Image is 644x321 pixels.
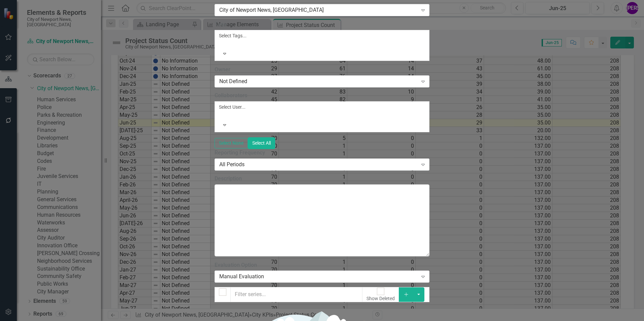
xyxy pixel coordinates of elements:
div: City of Newport News, [GEOGRAPHIC_DATA] [219,6,418,14]
label: Collaborators [215,92,429,100]
label: Tags [215,21,429,28]
label: Description [215,175,429,183]
label: Owner [215,66,429,74]
button: Select None [215,138,248,148]
div: Select Tags... [219,32,425,39]
div: Not Defined [219,78,418,85]
div: Select User... [219,104,425,110]
div: Show Deleted [366,295,395,302]
div: All Periods [219,160,418,168]
label: Evaluation Option [215,261,429,269]
input: Filter series... [230,287,362,302]
label: Reporting Frequency [215,149,429,157]
div: Manual Evaluation [219,273,418,281]
button: Select All [248,137,275,149]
